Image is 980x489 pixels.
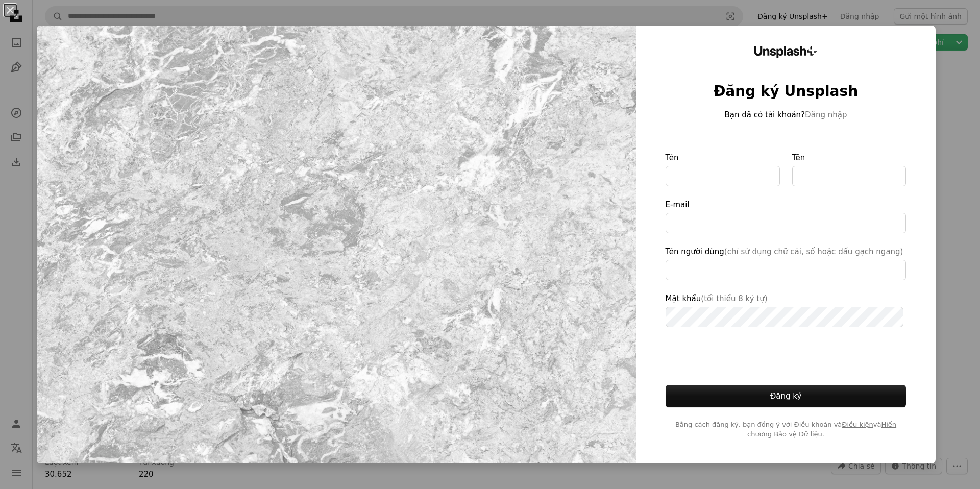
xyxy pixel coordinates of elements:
font: Tên [666,153,679,162]
button: Đăng nhập [805,109,847,121]
font: và [873,421,881,428]
a: Điều kiện [842,421,873,428]
input: Mật khẩu(tối thiểu 8 ký tự) [666,307,904,327]
font: Tên người dùng [666,247,724,256]
font: Tên [792,153,805,162]
font: . [822,430,824,438]
font: Bạn đã có tài khoản? [725,110,805,119]
button: Đăng ký [666,385,906,407]
input: Tên [666,166,780,186]
font: Đăng ký [770,392,802,401]
input: Tên người dùng(chỉ sử dụng chữ cái, số hoặc dấu gạch ngang) [666,260,906,280]
input: E-mail [666,213,906,233]
font: (tối thiểu 8 ký tự) [701,294,767,303]
font: (chỉ sử dụng chữ cái, số hoặc dấu gạch ngang) [724,247,903,256]
font: Mật khẩu [666,294,701,303]
font: E-mail [666,200,690,209]
font: Đăng ký Unsplash [714,83,858,100]
font: Đăng nhập [805,110,847,119]
input: Tên [792,166,906,186]
font: Bằng cách đăng ký, bạn đồng ý với Điều khoản và [675,421,842,428]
